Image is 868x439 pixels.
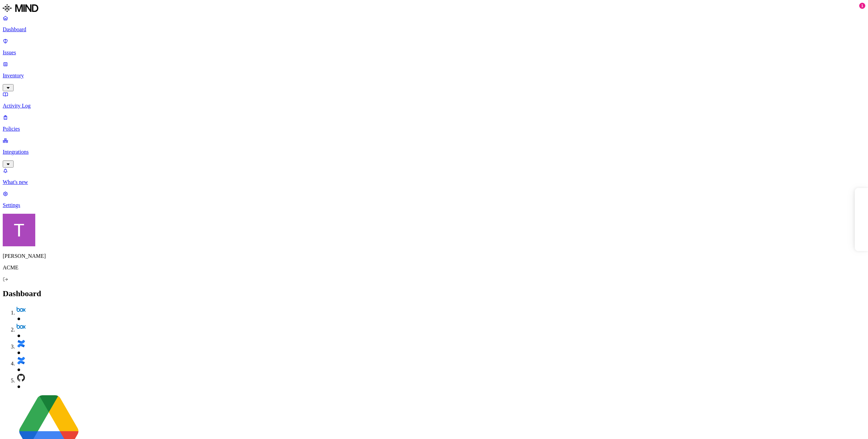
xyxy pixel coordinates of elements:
[3,168,865,185] a: What's new
[3,3,865,15] a: MIND
[3,179,865,185] p: What's new
[3,91,865,109] a: Activity Log
[3,149,865,155] p: Integrations
[3,26,865,33] p: Dashboard
[3,202,865,208] p: Settings
[3,191,865,208] a: Settings
[3,50,865,56] p: Issues
[16,339,26,348] img: confluence.svg
[3,38,865,56] a: Issues
[3,61,865,90] a: Inventory
[3,265,865,271] p: ACME
[16,373,26,382] img: github.svg
[16,356,26,365] img: confluence.svg
[16,305,26,314] img: box.svg
[3,126,865,132] p: Policies
[3,103,865,109] p: Activity Log
[16,322,26,331] img: box.svg
[3,114,865,132] a: Policies
[859,3,865,9] div: 1
[3,73,865,79] p: Inventory
[3,15,865,33] a: Dashboard
[3,3,38,14] img: MIND
[3,137,865,167] a: Integrations
[3,289,865,298] h2: Dashboard
[3,214,35,246] img: Tzvi Shir-Vaknin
